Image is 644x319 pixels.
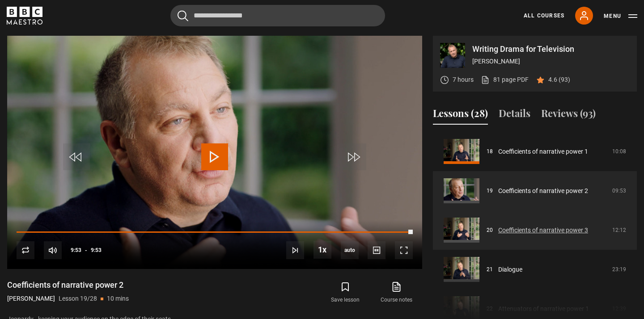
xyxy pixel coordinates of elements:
a: Coefficients of narrative power 1 [498,147,588,156]
span: 9:53 [91,242,102,258]
a: Course notes [371,280,422,306]
span: - [85,247,87,253]
p: Writing Drama for Television [472,45,630,53]
button: Captions [368,241,386,259]
button: Mute [44,241,62,259]
button: Next Lesson [286,241,304,259]
button: Submit the search query [178,10,188,21]
div: Progress Bar [17,231,413,233]
div: Current quality: 720p [341,241,359,259]
a: Coefficients of narrative power 3 [498,226,588,235]
span: auto [341,241,359,259]
p: 10 mins [107,294,129,303]
button: Playback Rate [314,241,331,259]
a: Dialogue [498,265,522,274]
p: 7 hours [453,75,474,84]
p: Lesson 19/28 [59,294,97,303]
button: Details [499,106,530,125]
button: Reviews (93) [541,106,596,125]
button: Lessons (28) [433,106,488,125]
span: 9:53 [71,242,81,258]
p: 4.6 (93) [548,75,570,84]
video-js: Video Player [7,36,422,269]
svg: BBC Maestro [7,7,42,25]
h1: Coefficients of narrative power 2 [7,280,129,290]
a: All Courses [524,12,564,20]
button: Toggle navigation [604,12,637,21]
button: Fullscreen [395,241,413,259]
button: Save lesson [320,280,371,306]
button: Replay [17,241,34,259]
input: Search [170,5,385,26]
p: [PERSON_NAME] [472,57,630,66]
a: Coefficients of narrative power 2 [498,186,588,196]
a: 81 page PDF [481,75,529,84]
p: [PERSON_NAME] [7,294,55,303]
